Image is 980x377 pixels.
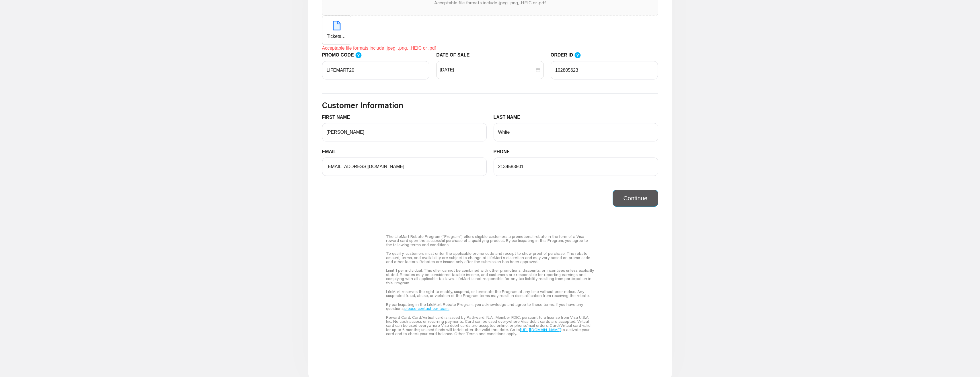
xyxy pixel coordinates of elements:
[322,52,367,59] label: PROMO CODE
[322,45,658,52] div: Acceptable file formats include .jpeg, .png, .HEIC or .pdf
[436,52,474,59] label: DATE OF SALE
[386,287,594,300] div: LifeMart reserves the right to modify, suspend, or terminate the Program at any time without prio...
[551,52,587,59] label: ORDER ID
[322,100,658,110] h3: Customer Information
[322,158,487,176] input: EMAIL
[613,190,658,207] button: Continue
[322,114,354,121] label: FIRST NAME
[386,249,594,266] div: To qualify, customers must enter the applicable promo code and receipt to show proof of purchase....
[494,123,658,141] input: LAST NAME
[386,300,594,313] div: By participating in the LifeMart Rebate Program, you acknowledge and agree to these terms. If you...
[440,67,535,73] input: DATE OF SALE
[520,327,561,332] a: [URL][DOMAIN_NAME]
[404,306,449,311] a: please contact our team.
[386,313,594,338] div: Reward Card: Card/Virtual card is issued by Pathward, N.A., Member FDIC, pursuant to a license fr...
[322,123,487,141] input: FIRST NAME
[494,148,514,155] label: PHONE
[386,266,594,287] div: Limit 1 per individual. This offer cannot be combined with other promotions, discounts, or incent...
[322,148,341,155] label: EMAIL
[386,232,594,249] div: The LifeMart Rebate Program ("Program") offers eligible customers a promotional rebate in the for...
[494,158,658,176] input: PHONE
[494,114,525,121] label: LAST NAME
